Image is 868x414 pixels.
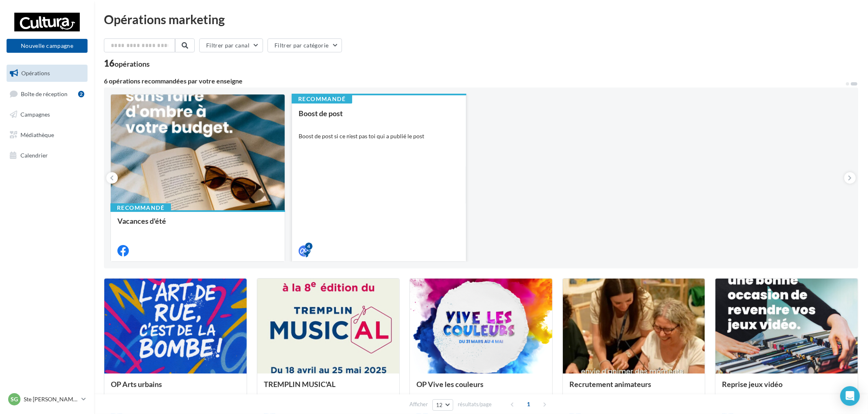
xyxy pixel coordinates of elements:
[432,399,453,411] button: 12
[104,78,845,84] div: 6 opérations recommandées par votre enseigne
[522,398,535,411] span: 1
[110,203,171,212] div: Recommandé
[5,65,89,82] a: Opérations
[5,85,89,103] a: Boîte de réception2
[409,400,428,408] span: Afficher
[7,391,88,407] a: SG Ste [PERSON_NAME] des Bois
[299,109,343,118] span: Boost de post
[5,106,89,123] a: Campagnes
[20,131,54,138] span: Médiathèque
[7,39,88,53] button: Nouvelle campagne
[115,60,150,67] div: opérations
[299,132,459,140] div: Boost de post si ce n'est pas toi qui a publié le post
[840,386,860,406] div: Open Intercom Messenger
[292,94,352,103] div: Recommandé
[111,380,162,389] span: OP Arts urbains
[21,70,50,76] span: Opérations
[78,91,84,97] div: 2
[21,90,67,97] span: Boîte de réception
[569,380,651,389] span: Recrutement animateurs
[436,402,443,408] span: 12
[416,380,483,389] span: OP Vive les couleurs
[20,111,50,118] span: Campagnes
[264,380,335,389] span: TREMPLIN MUSIC'AL
[5,147,89,164] a: Calendrier
[117,216,166,225] span: Vacances d'été
[5,126,89,144] a: Médiathèque
[199,38,263,52] button: Filtrer par canal
[104,13,858,25] div: Opérations marketing
[722,380,783,389] span: Reprise jeux vidéo
[104,59,150,68] div: 16
[24,395,78,403] p: Ste [PERSON_NAME] des Bois
[20,151,48,158] span: Calendrier
[268,38,342,52] button: Filtrer par catégorie
[458,400,492,408] span: résultats/page
[11,395,18,403] span: SG
[305,243,313,250] div: 4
